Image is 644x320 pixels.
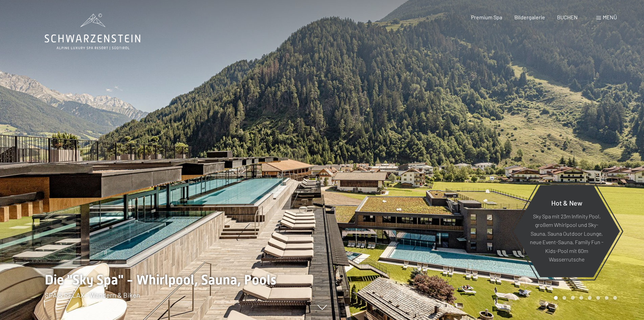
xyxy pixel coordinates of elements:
div: Carousel Page 8 [613,296,617,300]
a: Premium Spa [471,14,502,20]
p: Sky Spa mit 23m Infinity Pool, großem Whirlpool und Sky-Sauna, Sauna Outdoor Lounge, neue Event-S... [530,212,603,264]
div: Carousel Page 6 [596,296,600,300]
span: Menü [603,14,617,20]
a: Hot & New Sky Spa mit 23m Infinity Pool, großem Whirlpool und Sky-Sauna, Sauna Outdoor Lounge, ne... [513,185,620,278]
a: Bildergalerie [514,14,545,20]
div: Carousel Page 7 [605,296,608,300]
div: Carousel Page 3 [571,296,575,300]
div: Carousel Pagination [552,296,617,300]
a: BUCHEN [557,14,578,20]
div: Carousel Page 2 [562,296,566,300]
div: Carousel Page 1 (Current Slide) [554,296,558,300]
div: Carousel Page 5 [588,296,592,300]
div: Carousel Page 4 [579,296,583,300]
span: Hot & New [551,198,582,207]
